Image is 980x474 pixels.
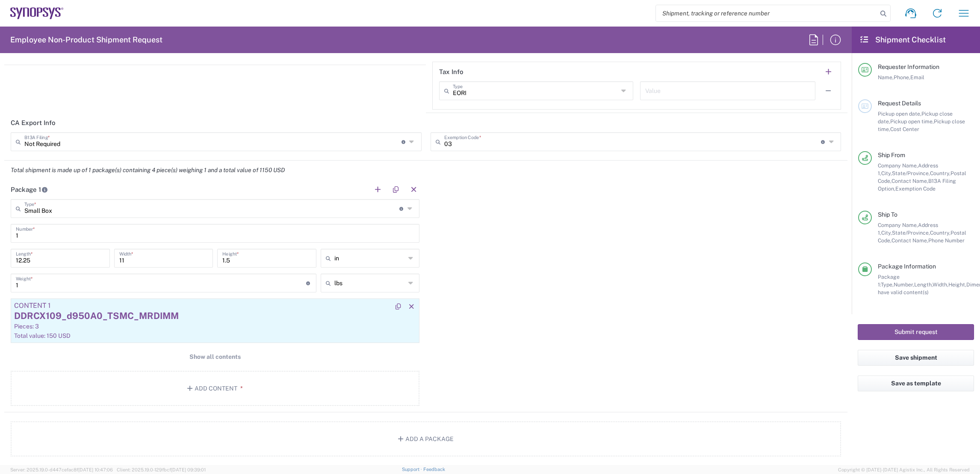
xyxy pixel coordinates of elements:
span: [DATE] 09:39:01 [171,467,206,472]
span: Company Name, [878,162,918,169]
span: Server: 2025.19.0-d447cefac8f [10,467,113,472]
input: Shipment, tracking or reference number [656,5,877,21]
a: Feedback [423,467,445,472]
button: Submit request [858,324,974,340]
span: Pickup open date, [878,110,921,117]
span: Email [910,74,924,80]
span: State/Province, [892,170,930,176]
span: City, [881,230,892,236]
span: Length, [914,281,933,288]
span: Number, [894,281,914,288]
span: Ship From [878,152,905,158]
span: Exemption Code [895,185,936,192]
span: Package 1: [878,274,900,288]
span: [DATE] 10:47:06 [78,467,113,472]
button: Save shipment [858,350,974,366]
span: Package Information [878,263,936,270]
span: Company Name, [878,222,918,228]
span: City, [881,170,892,176]
span: Phone, [894,74,910,80]
span: Type, [881,281,894,288]
span: Height, [948,281,966,288]
span: Copyright © [DATE]-[DATE] Agistix Inc., All Rights Reserved [838,466,970,474]
span: State/Province, [892,230,930,236]
span: Show all contents [189,353,241,361]
h2: Tax Info [439,68,463,76]
span: Client: 2025.19.0-129fbcf [117,467,206,472]
span: Request Details [878,100,921,107]
div: Content 1 [14,302,416,310]
button: Save as template [858,376,974,391]
div: Total value: 150 USD [14,332,416,340]
div: DDRCX109_d950A0_TSMC_MRDIMM [14,310,416,322]
span: Country, [930,170,950,176]
div: Pieces: 3 [14,322,416,330]
span: Name, [878,74,894,80]
h2: CA Export Info [11,119,56,127]
button: Show all contents [11,349,419,365]
span: Country, [930,230,950,236]
span: Cost Center [890,126,919,132]
span: Ship To [878,211,897,218]
h2: Package 1 [11,185,48,194]
span: Contact Name, [891,237,928,244]
h2: Shipment Checklist [859,35,946,45]
a: Support [402,467,423,472]
button: Add Content* [11,371,419,406]
h2: Employee Non-Product Shipment Request [10,35,162,45]
span: Pickup open time, [890,118,934,125]
span: Width, [933,281,948,288]
button: Add a Package [11,421,841,456]
span: Requester Information [878,63,939,70]
span: Phone Number [928,237,965,244]
span: Contact Name, [891,178,928,184]
em: Total shipment is made up of 1 package(s) containing 4 piece(s) weighing 1 and a total value of 1... [4,167,291,173]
